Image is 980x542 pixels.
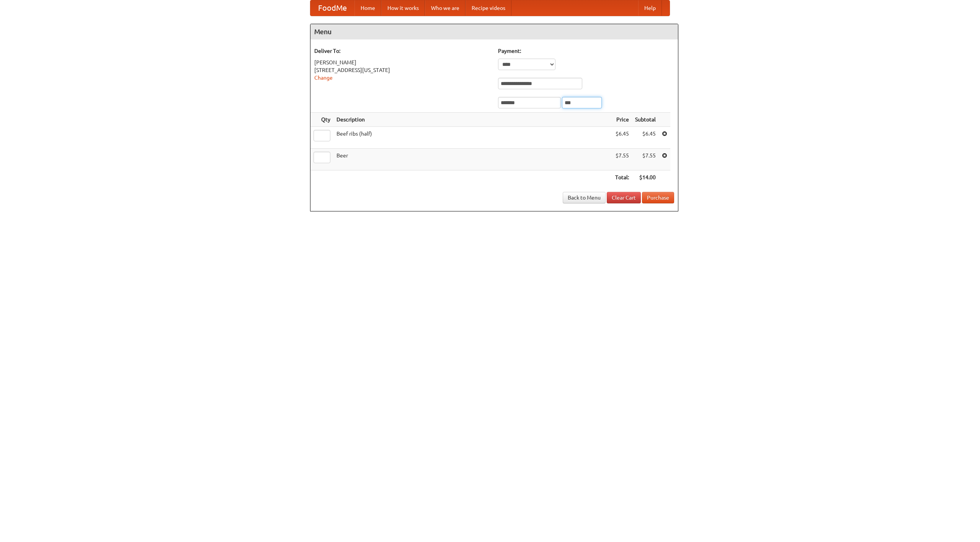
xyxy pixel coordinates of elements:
[638,0,662,16] a: Help
[632,149,659,170] td: $7.55
[314,75,333,81] a: Change
[642,192,674,203] button: Purchase
[310,24,678,39] h4: Menu
[632,170,659,185] th: $14.00
[310,0,354,16] a: FoodMe
[381,0,425,16] a: How it works
[632,113,659,127] th: Subtotal
[465,0,511,16] a: Recipe videos
[333,149,612,170] td: Beer
[612,127,632,149] td: $6.45
[314,47,490,55] h5: Deliver To:
[612,170,632,185] th: Total:
[612,113,632,127] th: Price
[333,113,612,127] th: Description
[354,0,381,16] a: Home
[314,59,490,66] div: [PERSON_NAME]
[310,113,333,127] th: Qty
[314,66,490,74] div: [STREET_ADDRESS][US_STATE]
[607,192,641,203] a: Clear Cart
[498,47,674,55] h5: Payment:
[333,127,612,149] td: Beef ribs (half)
[425,0,465,16] a: Who we are
[612,149,632,170] td: $7.55
[563,192,606,203] a: Back to Menu
[632,127,659,149] td: $6.45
